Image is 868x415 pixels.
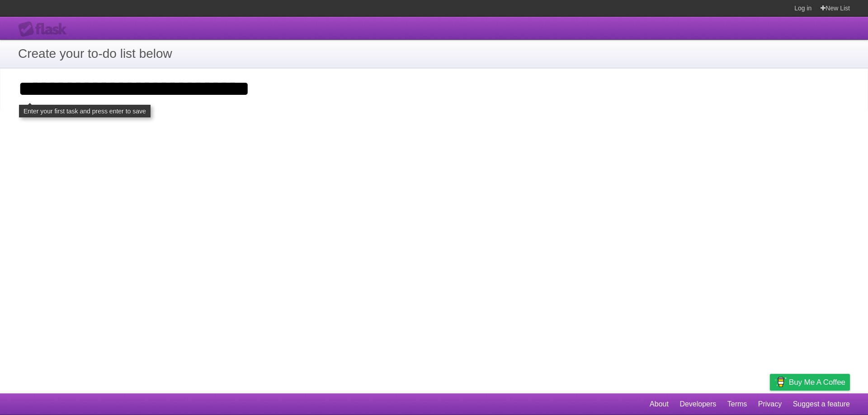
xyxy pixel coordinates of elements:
a: Terms [727,396,747,413]
h1: Create your to-do list below [18,44,850,63]
a: Buy me a coffee [770,374,850,391]
a: Developers [679,396,716,413]
span: Buy me a coffee [789,374,845,390]
a: About [650,396,669,413]
a: Suggest a feature [793,396,850,413]
div: Flask [18,21,72,37]
a: Privacy [758,396,782,413]
img: Buy me a coffee [774,374,787,390]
